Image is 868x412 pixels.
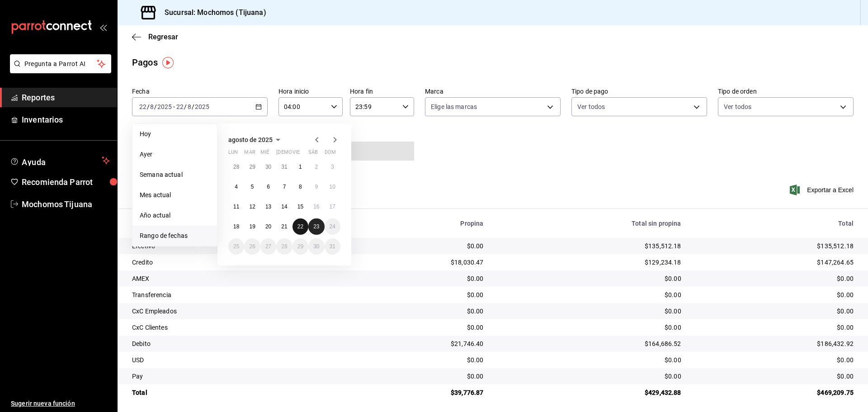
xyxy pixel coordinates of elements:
abbr: 25 de agosto de 2025 [233,243,239,250]
span: Reportes [22,91,110,104]
button: 31 de julio de 2025 [276,159,292,175]
div: $0.00 [498,323,681,332]
abbr: sábado [308,149,318,159]
abbr: 13 de agosto de 2025 [265,204,271,210]
div: Pay [132,372,338,381]
abbr: 16 de agosto de 2025 [313,204,319,210]
div: $0.00 [696,290,854,299]
div: Pagos [132,56,158,69]
span: Sugerir nueva función [11,399,110,408]
button: 29 de julio de 2025 [244,159,260,175]
div: $0.00 [352,290,484,299]
button: 10 de agosto de 2025 [325,179,340,195]
button: 9 de agosto de 2025 [308,179,324,195]
div: $135,512.18 [696,242,854,251]
abbr: 26 de agosto de 2025 [249,243,255,250]
button: 14 de agosto de 2025 [276,199,292,215]
div: $0.00 [696,307,854,316]
abbr: 17 de agosto de 2025 [330,204,335,210]
abbr: 30 de julio de 2025 [265,164,271,170]
button: 16 de agosto de 2025 [308,199,324,215]
span: / [154,103,157,110]
button: 3 de agosto de 2025 [325,159,340,175]
div: Total [132,388,338,397]
abbr: 4 de agosto de 2025 [235,184,238,190]
button: 2 de agosto de 2025 [308,159,324,175]
abbr: 27 de agosto de 2025 [265,243,271,250]
input: -- [176,103,184,110]
h3: Sucursal: Mochomos (Tijuana) [157,7,266,18]
div: $429,432.88 [498,388,681,397]
abbr: viernes [292,149,300,159]
span: agosto de 2025 [228,136,273,143]
button: 1 de agosto de 2025 [292,159,308,175]
div: CxC Empleados [132,307,338,316]
abbr: miércoles [260,149,269,159]
abbr: 24 de agosto de 2025 [330,223,335,230]
abbr: martes [244,149,255,159]
div: $0.00 [352,372,484,381]
span: Recomienda Parrot [22,176,110,188]
div: $164,686.52 [498,339,681,348]
abbr: 10 de agosto de 2025 [330,184,335,190]
div: $0.00 [352,355,484,365]
div: Total [696,220,854,227]
button: 17 de agosto de 2025 [325,199,340,215]
abbr: 31 de agosto de 2025 [330,243,335,250]
abbr: domingo [325,149,336,159]
button: Regresar [132,33,178,41]
input: -- [187,103,192,110]
abbr: 5 de agosto de 2025 [251,184,254,190]
button: 5 de agosto de 2025 [244,179,260,195]
label: Tipo de orden [718,88,854,95]
div: $0.00 [696,355,854,365]
button: Exportar a Excel [792,185,854,195]
input: -- [139,103,147,110]
div: $21,746.40 [352,339,484,348]
abbr: 1 de agosto de 2025 [299,164,302,170]
label: Fecha [132,88,268,95]
abbr: 14 de agosto de 2025 [281,204,287,210]
abbr: 3 de agosto de 2025 [331,164,334,170]
label: Tipo de pago [571,88,707,95]
button: 11 de agosto de 2025 [228,199,244,215]
button: 7 de agosto de 2025 [276,179,292,195]
button: 28 de julio de 2025 [228,159,244,175]
button: 8 de agosto de 2025 [292,179,308,195]
abbr: 30 de agosto de 2025 [313,243,319,250]
abbr: 15 de agosto de 2025 [297,204,303,210]
button: 15 de agosto de 2025 [292,199,308,215]
div: $0.00 [498,372,681,381]
abbr: jueves [276,149,330,159]
button: agosto de 2025 [228,134,283,145]
span: / [192,103,194,110]
div: Propina [352,220,484,227]
span: Mes actual [140,190,210,200]
abbr: 21 de agosto de 2025 [281,223,287,230]
div: $0.00 [352,274,484,283]
button: 23 de agosto de 2025 [308,218,324,235]
div: $0.00 [352,307,484,316]
div: $469,209.75 [696,388,854,397]
div: $0.00 [352,242,484,251]
label: Hora fin [350,88,414,95]
div: $0.00 [696,323,854,332]
div: $0.00 [352,323,484,332]
abbr: lunes [228,149,238,159]
label: Hora inicio [278,88,343,95]
abbr: 2 de agosto de 2025 [315,164,318,170]
abbr: 28 de julio de 2025 [233,164,239,170]
button: 20 de agosto de 2025 [260,218,276,235]
button: 26 de agosto de 2025 [244,238,260,255]
button: 31 de agosto de 2025 [325,238,340,255]
span: Año actual [140,211,210,220]
input: ---- [157,103,172,110]
button: 29 de agosto de 2025 [292,238,308,255]
div: $18,030.47 [352,258,484,267]
button: 27 de agosto de 2025 [260,238,276,255]
span: Ayuda [22,155,98,166]
abbr: 7 de agosto de 2025 [283,184,286,190]
div: $39,776.87 [352,388,484,397]
abbr: 29 de agosto de 2025 [297,243,303,250]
